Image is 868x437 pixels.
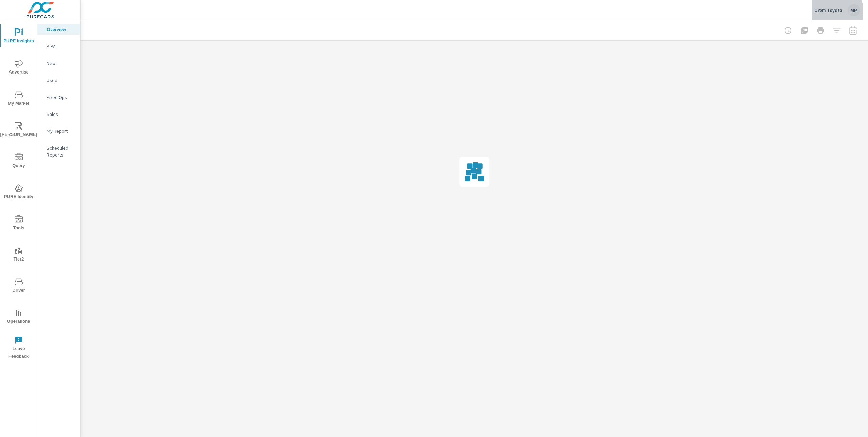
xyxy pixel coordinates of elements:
div: New [37,58,80,68]
div: Used [37,75,80,85]
p: Used [47,77,75,84]
div: Overview [37,24,80,35]
p: Overview [47,26,75,33]
span: Leave Feedback [2,336,35,360]
span: Advertise [2,60,35,76]
span: Query [2,153,35,170]
p: PIPA [47,43,75,50]
span: Tier2 [2,247,35,263]
div: MR [848,4,860,16]
span: [PERSON_NAME] [2,122,35,139]
div: Sales [37,109,80,119]
div: My Report [37,126,80,136]
span: Tools [2,215,35,232]
p: My Report [47,128,75,134]
span: Driver [2,278,35,294]
div: PIPA [37,41,80,51]
span: My Market [2,91,35,107]
span: PURE Identity [2,184,35,201]
p: Fixed Ops [47,94,75,101]
span: PURE Insights [2,28,35,45]
p: New [47,60,75,67]
p: Orem Toyota [814,7,842,13]
p: Sales [47,111,75,118]
div: Fixed Ops [37,92,80,102]
p: Scheduled Reports [47,145,75,158]
div: Scheduled Reports [37,143,80,160]
div: nav menu [0,20,37,363]
span: Operations [2,309,35,326]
